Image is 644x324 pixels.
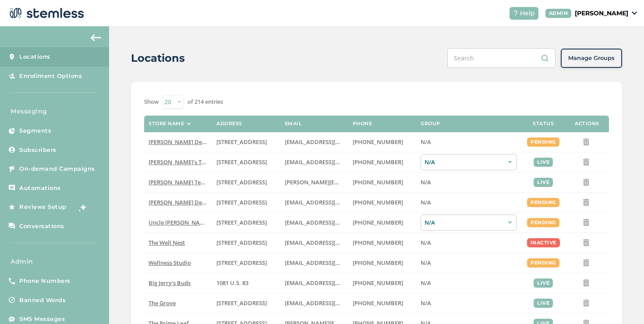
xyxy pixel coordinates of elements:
[421,154,517,170] div: N/A
[353,121,372,127] label: Phone
[149,138,208,146] label: Hazel Delivery
[353,179,412,186] label: (503) 332-4545
[285,138,380,146] span: [EMAIL_ADDRESS][DOMAIN_NAME]
[545,9,572,18] div: ADMIN
[534,299,553,308] div: live
[527,218,559,227] div: pending
[285,279,344,287] label: info@bigjerrysbuds.com
[447,48,556,68] input: Search
[216,299,267,307] span: [STREET_ADDRESS]
[285,299,344,307] label: dexter@thegroveca.com
[353,259,403,267] span: [PHONE_NUMBER]
[149,259,191,267] span: Wellness Studio
[285,179,344,186] label: swapnil@stemless.co
[421,121,440,127] label: Group
[149,179,208,186] label: Swapnil Test store
[534,178,553,187] div: live
[520,9,535,18] span: Help
[216,259,267,267] span: [STREET_ADDRESS]
[533,121,554,127] label: Status
[216,299,276,307] label: 8155 Center Street
[19,296,66,305] span: Banned Words
[353,199,412,206] label: (818) 561-0790
[285,259,344,267] label: vmrobins@gmail.com
[285,239,344,247] label: vmrobins@gmail.com
[285,218,380,226] span: [EMAIL_ADDRESS][DOMAIN_NAME]
[527,258,559,268] div: pending
[19,165,95,173] span: On-demand Campaigns
[285,178,425,186] span: [PERSON_NAME][EMAIL_ADDRESS][DOMAIN_NAME]
[353,239,412,247] label: (269) 929-8463
[19,53,50,61] span: Locations
[353,158,412,166] label: (503) 804-9208
[285,158,380,166] span: [EMAIL_ADDRESS][DOMAIN_NAME]
[19,72,82,81] span: Enrollment Options
[216,198,267,206] span: [STREET_ADDRESS]
[216,199,276,206] label: 17523 Ventura Boulevard
[19,315,65,324] span: SMS Messages
[353,138,403,146] span: [PHONE_NUMBER]
[421,215,517,231] div: N/A
[353,299,412,307] label: (619) 600-1269
[527,137,559,147] div: pending
[91,34,101,41] img: icon-arrow-back-accent-c549486e.svg
[216,158,267,166] span: [STREET_ADDRESS]
[216,178,267,186] span: [STREET_ADDRESS]
[19,127,51,135] span: Segments
[534,158,553,167] div: live
[353,178,403,186] span: [PHONE_NUMBER]
[216,121,242,127] label: Address
[216,219,276,226] label: 209 King Circle
[149,138,217,146] span: [PERSON_NAME] Delivery
[353,299,403,307] span: [PHONE_NUMBER]
[353,218,403,226] span: [PHONE_NUMBER]
[216,239,267,247] span: [STREET_ADDRESS]
[216,179,276,186] label: 5241 Center Boulevard
[421,279,517,287] label: N/A
[285,239,380,247] span: [EMAIL_ADDRESS][DOMAIN_NAME]
[149,218,244,226] span: Uncle [PERSON_NAME]’s King Circle
[421,299,517,307] label: N/A
[216,218,267,226] span: [STREET_ADDRESS]
[421,239,517,247] label: N/A
[188,98,223,106] label: of 214 entries
[216,158,276,166] label: 123 East Main Street
[285,198,380,206] span: [EMAIL_ADDRESS][DOMAIN_NAME]
[19,146,57,155] span: Subscribers
[216,279,248,287] span: 1081 U.S. 83
[353,259,412,267] label: (269) 929-8463
[285,138,344,146] label: arman91488@gmail.com
[421,179,517,186] label: N/A
[149,198,222,206] span: [PERSON_NAME] Delivery 4
[285,158,344,166] label: brianashen@gmail.com
[527,198,559,207] div: pending
[421,259,517,267] label: N/A
[632,11,637,15] img: icon_down-arrow-small-66adaf34.svg
[353,138,412,146] label: (818) 561-0790
[19,277,71,285] span: Phone Numbers
[216,138,267,146] span: [STREET_ADDRESS]
[353,279,412,287] label: (580) 539-1118
[527,238,560,247] div: inactive
[216,138,276,146] label: 17523 Ventura Boulevard
[561,49,622,68] button: Manage Groups
[285,199,344,206] label: arman91488@gmail.com
[19,222,64,231] span: Conversations
[149,239,185,247] span: The Well Nest
[353,158,403,166] span: [PHONE_NUMBER]
[600,282,644,324] iframe: Chat Widget
[131,50,185,66] h2: Locations
[149,279,208,287] label: Big Jerry's Buds
[149,299,208,307] label: The Grove
[568,54,615,63] span: Manage Groups
[149,219,208,226] label: Uncle Herb’s King Circle
[149,199,208,206] label: Hazel Delivery 4
[216,279,276,287] label: 1081 U.S. 83
[19,203,67,211] span: Reviews Setup
[144,98,159,106] label: Show
[149,178,221,186] span: [PERSON_NAME] Test store
[216,259,276,267] label: 123 Main Street
[149,158,225,166] span: [PERSON_NAME]'s Test Store
[7,4,84,22] img: logo-dark-0685b13c.svg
